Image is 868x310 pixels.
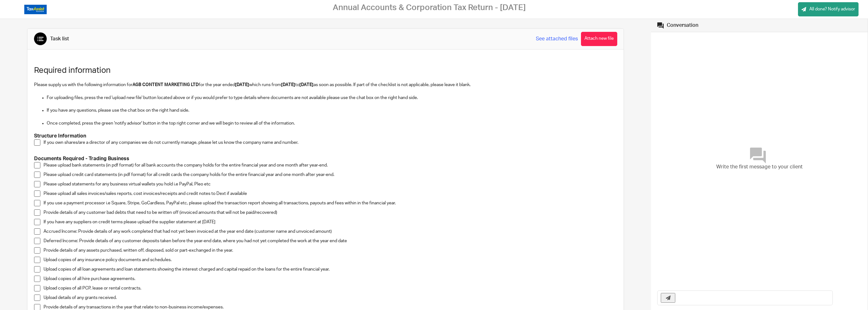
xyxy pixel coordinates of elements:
span: All done? Notify advisor [809,6,855,12]
p: Upload copies of any insurance policy documents and schedules. [44,257,617,263]
h1: Required information [34,66,617,75]
p: Please supply us with the following information for for the year ended which runs from to as soon... [34,82,617,88]
a: See attached files [536,35,578,43]
strong: Documents Required - Trading Business [34,156,129,161]
p: For uploading files, press the red 'upload new file' button located above or if you would prefer ... [47,95,617,101]
p: If you own shares/are a director of any companies we do not currently manage, please let us know ... [44,139,617,146]
p: Upload copies of all hire purchase agreements. [44,276,617,282]
p: If you have any suppliers on credit terms please upload the supplier statement at [DATE] [44,219,617,225]
p: Provide details of any customer bad debts that need to be written off (invoiced amounts that will... [44,209,617,216]
p: If you use a payment processor i.e Square, Stripe, GoCardless, PayPal etc, please upload the tran... [44,200,617,206]
p: Accrued Income: Provide details of any work completed that had not yet been invoiced at the year ... [44,228,617,235]
button: Attach new file [581,32,617,46]
p: Please upload all sales invoices/sales reports, cost invoices/receipts and credit notes to Dext i... [44,190,617,197]
p: Provide details of any assets purchased, written off, disposed, sold or part-exchanged in the year. [44,247,617,254]
strong: Structure Information [34,133,86,138]
p: Please upload credit card statements (in pdf format) for all credit cards the company holds for t... [44,172,617,178]
p: If you have any questions, please use the chat box on the right hand side. [47,107,617,114]
strong: [DATE] [281,83,295,87]
div: Task list [50,36,69,42]
p: Please upload bank statements (in pdf format) for all bank accounts the company holds for the ent... [44,162,617,168]
h2: Annual Accounts & Corporation Tax Return - [DATE] [333,3,526,13]
span: Write the first message to your client [716,163,803,171]
strong: [DATE] [235,83,249,87]
p: Please upload statements for any business virtual wallets you hold i.e PayPal, Pleo etc [44,181,617,187]
a: All done? Notify advisor [798,2,859,16]
p: Upload copies of all loan agreements and loan statements showing the interest charged and capital... [44,266,617,272]
p: Upload copies of all PCP, lease or rental contracts. [44,285,617,291]
img: Logo_TaxAssistAccountants_FullColour_RGB.png [24,5,47,14]
p: Once completed, press the green 'notify advisor' button in the top right corner and we will begin... [47,120,617,126]
p: Deferred Income: Provide details of any customer deposits taken before the year-end date, where y... [44,238,617,244]
div: Conversation [667,22,698,29]
p: Upload details of any grants received. [44,295,617,301]
strong: AGB CONTENT MARKETING LTD [132,83,199,87]
strong: [DATE] [299,83,314,87]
